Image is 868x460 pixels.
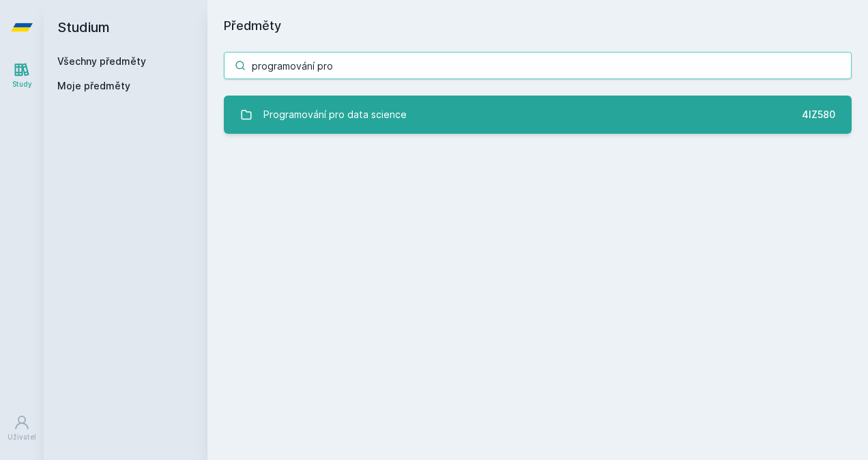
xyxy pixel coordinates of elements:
[224,52,852,79] input: Název nebo ident předmětu…
[224,96,852,134] a: Programování pro data science 4IZ580
[263,101,407,128] div: Programování pro data science
[3,407,41,449] a: Uživatel
[224,16,852,35] h1: Předměty
[57,79,130,93] span: Moje předměty
[3,55,41,96] a: Study
[57,55,146,67] a: Všechny předměty
[802,108,835,121] div: 4IZ580
[12,79,32,89] div: Study
[8,432,36,442] div: Uživatel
